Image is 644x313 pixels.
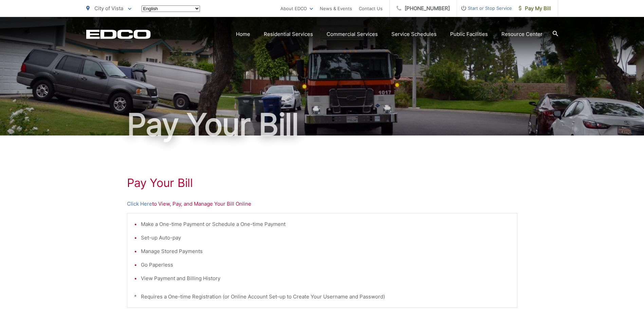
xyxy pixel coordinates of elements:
[280,4,313,13] a: About EDCO
[501,30,542,38] a: Resource Center
[127,200,152,208] a: Click Here
[94,5,123,12] span: City of Vista
[141,234,510,242] li: Set-up Auto-pay
[391,30,437,38] a: Service Schedules
[142,5,200,12] select: Select a language
[236,30,250,38] a: Home
[264,30,313,38] a: Residential Services
[141,220,510,228] li: Make a One-time Payment or Schedule a One-time Payment
[141,261,510,269] li: Go Paperless
[359,4,383,13] a: Contact Us
[320,4,352,13] a: News & Events
[86,108,558,142] h1: Pay Your Bill
[127,200,517,208] p: to View, Pay, and Manage Your Bill Online
[141,247,510,255] li: Manage Stored Payments
[127,176,517,190] h1: Pay Your Bill
[86,29,151,39] a: EDCD logo. Return to the homepage.
[327,30,378,38] a: Commercial Services
[141,274,510,283] li: View Payment and Billing History
[519,4,551,13] span: Pay My Bill
[134,293,510,301] p: * Requires a One-time Registration (or Online Account Set-up to Create Your Username and Password)
[450,30,488,38] a: Public Facilities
